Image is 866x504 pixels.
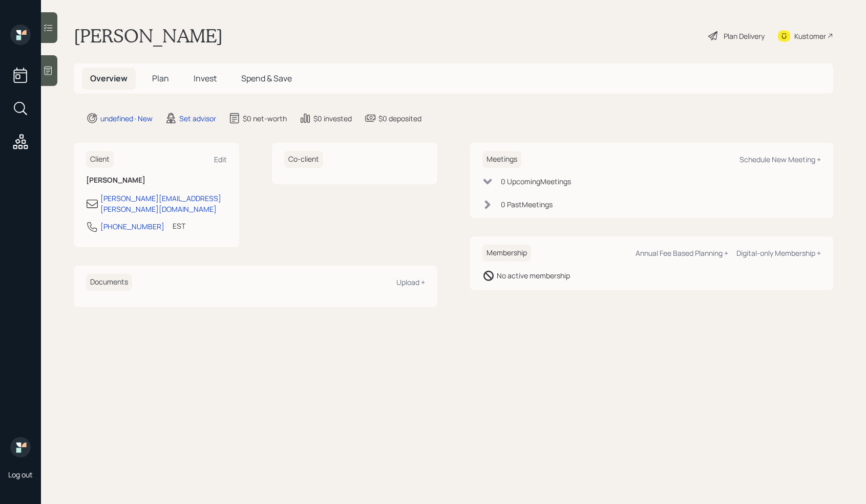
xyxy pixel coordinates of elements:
div: undefined · New [100,113,153,124]
h6: Documents [86,274,132,291]
div: $0 net-worth [243,113,287,124]
h1: [PERSON_NAME] [74,25,223,47]
div: 0 Upcoming Meeting s [501,176,571,187]
div: 0 Past Meeting s [501,199,553,210]
span: Plan [152,73,169,84]
div: Plan Delivery [724,31,765,41]
span: Invest [194,73,217,84]
div: Schedule New Meeting + [740,155,821,164]
div: $0 deposited [378,113,421,124]
div: $0 invested [313,113,352,124]
div: Upload + [396,277,425,287]
div: No active membership [497,270,570,281]
div: [PHONE_NUMBER] [100,221,164,232]
div: EST [173,221,185,231]
div: Kustomer [794,31,826,41]
h6: Co-client [284,151,323,168]
h6: Membership [482,245,531,261]
div: Log out [8,470,33,479]
span: Spend & Save [241,73,292,84]
div: Annual Fee Based Planning + [636,248,728,258]
h6: Meetings [482,151,521,168]
div: Digital-only Membership + [736,248,821,258]
span: Overview [90,73,128,84]
img: retirable_logo.png [10,437,31,457]
div: Edit [214,155,227,164]
div: [PERSON_NAME][EMAIL_ADDRESS][PERSON_NAME][DOMAIN_NAME] [100,193,227,214]
h6: Client [86,151,114,168]
h6: [PERSON_NAME] [86,176,227,185]
div: Set advisor [179,113,216,124]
